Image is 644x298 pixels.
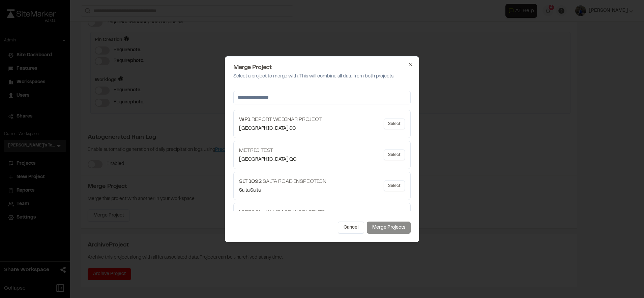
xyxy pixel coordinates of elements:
[384,119,405,129] button: Select
[338,222,364,234] button: Cancel
[239,208,325,217] p: [PERSON_NAME] Grandparents
[239,179,262,184] span: SLT 1092
[384,150,405,160] button: Select
[239,177,326,186] p: Salta Road Inspection
[239,146,296,155] p: Metric Test
[239,125,322,132] p: [GEOGRAPHIC_DATA] , SC
[233,73,411,80] p: Select a project to merge with. This will combine all data from both projects.
[384,180,405,191] button: Select
[239,187,326,194] p: Salta , Salta
[233,65,411,71] h2: Merge Project
[239,156,296,163] p: [GEOGRAPHIC_DATA] , QC
[239,115,322,124] p: Report Webinar Project
[239,117,251,122] span: WP1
